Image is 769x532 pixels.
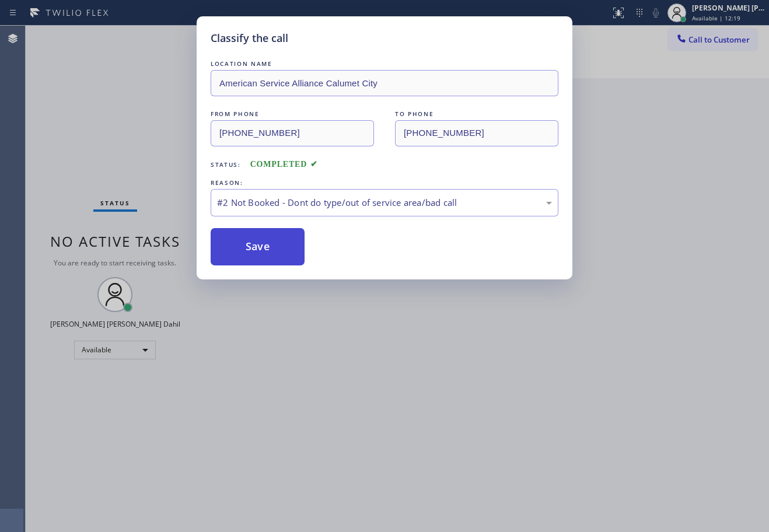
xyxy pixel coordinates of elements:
div: #2 Not Booked - Dont do type/out of service area/bad call [217,196,552,209]
button: Save [211,228,305,265]
div: LOCATION NAME [211,58,558,70]
h5: Classify the call [211,30,288,46]
span: COMPLETED [250,160,318,169]
span: Status: [211,160,241,169]
div: TO PHONE [395,108,558,120]
div: REASON: [211,177,558,189]
input: From phone [211,120,374,146]
div: FROM PHONE [211,108,374,120]
input: To phone [395,120,558,146]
